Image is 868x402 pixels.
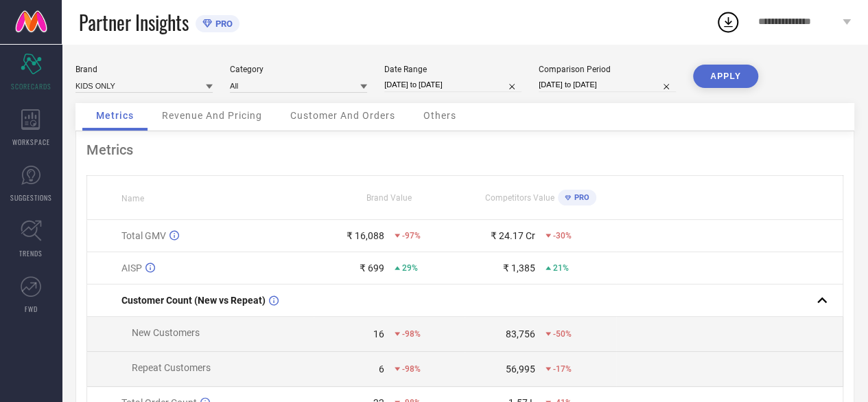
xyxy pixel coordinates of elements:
span: New Customers [132,327,200,338]
div: ₹ 24.17 Cr [491,230,535,241]
button: APPLY [693,65,758,88]
span: SUGGESTIONS [10,192,52,203]
div: 16 [373,328,384,339]
span: -98% [402,329,421,339]
div: 56,995 [506,364,535,375]
span: Others [423,110,456,121]
div: Brand [75,65,213,74]
span: Metrics [96,110,134,121]
span: 21% [553,263,569,273]
span: SCORECARDS [11,81,51,91]
span: Total GMV [121,230,166,241]
div: Date Range [384,65,521,74]
div: ₹ 16,088 [347,230,384,241]
div: 6 [379,364,384,375]
span: -97% [402,231,421,241]
span: Repeat Customers [132,362,211,373]
div: Metrics [86,142,843,158]
div: Category [230,65,367,74]
span: -30% [553,231,572,241]
span: -50% [553,329,572,339]
span: PRO [212,19,233,29]
span: -17% [553,364,572,374]
span: 29% [402,263,418,273]
input: Select comparison period [539,78,676,92]
span: PRO [571,193,589,202]
span: -98% [402,364,421,374]
span: Brand Value [366,193,412,203]
span: Partner Insights [79,8,189,36]
input: Select date range [384,78,521,92]
div: Open download list [716,10,740,34]
span: Customer And Orders [290,110,395,121]
span: Customer Count (New vs Repeat) [121,295,266,306]
div: ₹ 699 [360,263,384,273]
span: Name [121,194,144,203]
div: Comparison Period [539,65,676,74]
span: WORKSPACE [12,137,50,147]
span: AISP [121,263,142,273]
span: Competitors Value [485,193,554,203]
span: FWD [25,304,38,314]
span: Revenue And Pricing [162,110,262,121]
span: TRENDS [19,248,43,258]
div: ₹ 1,385 [503,263,535,273]
div: 83,756 [506,328,535,339]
